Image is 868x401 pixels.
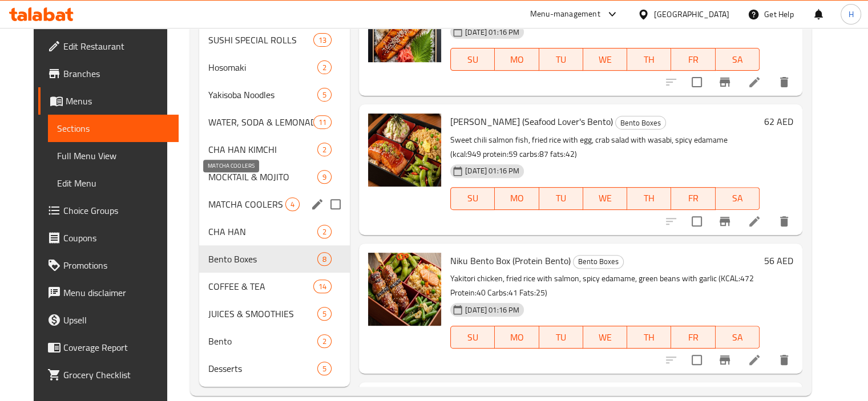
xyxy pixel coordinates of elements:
span: SU [455,51,490,68]
button: FR [671,187,715,210]
a: Coverage Report [38,334,179,361]
a: Promotions [38,252,179,279]
button: SA [716,187,760,210]
span: WATER, SODA & LEMONADE [208,115,313,129]
span: MO [499,51,534,68]
span: SA [720,329,755,346]
span: TU [544,190,579,206]
span: 5 [318,309,331,319]
p: Sweet chili salmon fish, fried rice with egg, crab salad with wasabi, spicy edamame (kcal:949 pro... [450,133,760,161]
button: TH [627,326,671,349]
div: Bento Boxes [573,255,624,269]
span: TH [632,51,667,68]
button: Branch-specific-item [711,208,738,235]
span: Choice Groups [63,204,169,217]
span: Bento Boxes [574,255,623,268]
span: SU [455,190,490,206]
span: Bento [208,334,317,348]
span: Promotions [63,258,169,272]
span: 2 [318,144,331,155]
span: [DATE] 01:16 PM [461,27,524,38]
p: Yakitori chicken, fried rice with salmon, spicy edamame, green beans with garlic (KCAL:472 Protei... [450,272,760,300]
span: 13 [314,35,331,46]
div: MOCKTAIL & MOJITO9 [199,163,350,191]
button: TH [627,187,671,210]
a: Grocery Checklist [38,361,179,388]
div: items [317,307,332,321]
span: CHA HAN [208,225,317,238]
div: Menu-management [530,7,600,21]
h6: 56 AED [764,253,793,269]
span: MO [499,190,534,206]
div: COFFEE & TEA14 [199,273,350,300]
div: items [313,115,332,129]
button: SU [450,187,495,210]
button: WE [583,48,627,71]
button: TU [539,48,583,71]
span: FR [676,190,710,206]
span: Select to update [685,209,709,233]
a: Coupons [38,224,179,252]
div: Bento Boxes8 [199,245,350,273]
span: Full Menu View [57,149,169,163]
div: items [317,60,332,74]
button: SU [450,48,495,71]
span: [PERSON_NAME] (Seafood Lover's Bento) [450,113,613,130]
button: Branch-specific-item [711,68,738,96]
span: TH [632,329,667,346]
span: 2 [318,62,331,73]
div: items [317,143,332,156]
button: SA [716,48,760,71]
span: Menus [66,94,169,108]
div: SUSHI SPECIAL ROLLS [208,33,313,47]
span: 2 [318,336,331,347]
span: Coverage Report [63,341,169,354]
span: WE [588,190,623,206]
h6: 62 AED [764,114,793,129]
span: TH [632,190,667,206]
span: 2 [318,226,331,237]
span: Niku Bento Box (Protein Bento) [450,252,571,269]
div: Desserts [208,362,317,375]
span: MO [499,329,534,346]
a: Sections [48,115,179,142]
span: 5 [318,363,331,374]
div: SUSHI SPECIAL ROLLS13 [199,26,350,54]
button: TH [627,48,671,71]
a: Branches [38,60,179,87]
div: CHA HAN KIMCHI2 [199,136,350,163]
span: 11 [314,117,331,128]
div: items [317,252,332,266]
span: FR [676,329,710,346]
button: delete [770,346,798,374]
button: MO [495,326,539,349]
button: WE [583,326,627,349]
span: SA [720,190,755,206]
span: Edit Menu [57,176,169,190]
a: Menus [38,87,179,115]
span: Sections [57,121,169,135]
button: FR [671,48,715,71]
span: WE [588,51,623,68]
a: Choice Groups [38,197,179,224]
button: delete [770,68,798,96]
div: items [317,362,332,375]
a: Menu disclaimer [38,279,179,306]
span: TU [544,51,579,68]
div: Hosomaki2 [199,54,350,81]
a: Edit menu item [748,75,761,89]
div: WATER, SODA & LEMONADE11 [199,108,350,136]
span: Bento Boxes [208,252,317,266]
span: MOCKTAIL & MOJITO [208,170,317,184]
span: TU [544,329,579,346]
button: TU [539,326,583,349]
span: Hosomaki [208,60,317,74]
span: Yakisoba Noodles [208,88,317,102]
button: TU [539,187,583,210]
span: CHA HAN KIMCHI [208,143,317,156]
